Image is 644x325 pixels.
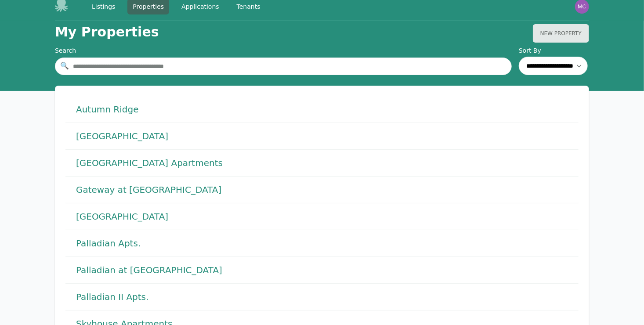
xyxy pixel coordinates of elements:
[55,46,512,55] div: Search
[76,157,223,169] a: [GEOGRAPHIC_DATA] Apartments
[76,264,222,276] a: Palladian at [GEOGRAPHIC_DATA]
[76,130,168,142] a: [GEOGRAPHIC_DATA]
[76,103,139,116] a: Autumn Ridge
[76,237,141,249] a: Palladian Apts.
[76,184,221,196] a: Gateway at [GEOGRAPHIC_DATA]
[76,291,148,303] a: Palladian II Apts.
[76,210,168,223] a: [GEOGRAPHIC_DATA]
[533,24,589,43] button: New Property
[519,46,589,55] label: Sort By
[55,24,159,43] h1: My Properties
